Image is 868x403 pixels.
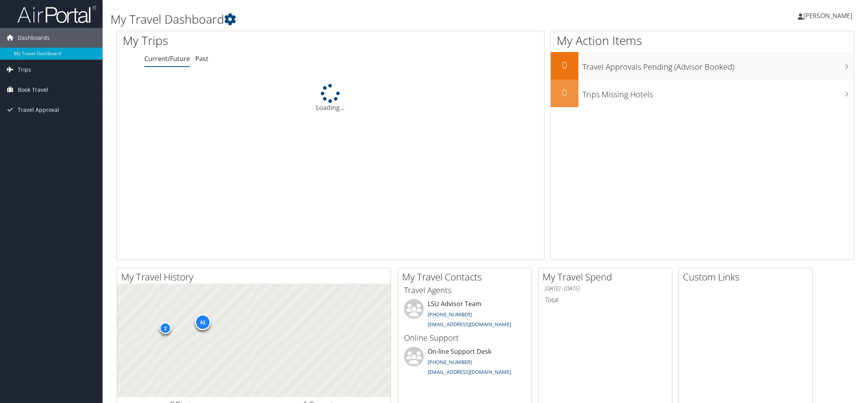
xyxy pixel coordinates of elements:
[551,80,854,107] a: 0Trips Missing Hotels
[544,285,666,292] h6: [DATE] - [DATE]
[683,270,812,284] h2: Custom Links
[121,270,391,284] h2: My Travel History
[428,368,511,375] a: [EMAIL_ADDRESS][DOMAIN_NAME]
[402,270,531,284] h2: My Travel Contacts
[159,322,171,334] div: 2
[144,54,190,63] a: Current/Future
[404,285,526,296] h3: Travel Agents
[117,84,544,112] div: Loading...
[123,32,360,49] h1: My Trips
[428,321,511,328] a: [EMAIL_ADDRESS][DOMAIN_NAME]
[803,11,852,20] span: [PERSON_NAME]
[17,5,96,24] img: airportal-logo.png
[582,58,854,72] h3: Travel Approvals Pending (Advisor Booked)
[404,332,526,344] h3: Online Support
[195,314,211,330] div: 61
[551,58,578,72] h2: 0
[551,86,578,99] h2: 0
[195,54,208,63] a: Past
[428,311,472,318] a: [PHONE_NUMBER]
[582,85,854,100] h3: Trips Missing Hotels
[18,100,59,120] span: Travel Approval
[110,11,610,28] h1: My Travel Dashboard
[18,28,50,48] span: Dashboards
[400,347,529,379] li: On-line Support Desk
[551,32,854,49] h1: My Action Items
[18,60,31,80] span: Trips
[18,80,48,100] span: Book Travel
[428,358,472,366] a: [PHONE_NUMBER]
[798,4,860,28] a: [PERSON_NAME]
[551,52,854,80] a: 0Travel Approvals Pending (Advisor Booked)
[542,270,672,284] h2: My Travel Spend
[544,295,666,304] h6: Total
[400,299,529,331] li: LSU Advisor Team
